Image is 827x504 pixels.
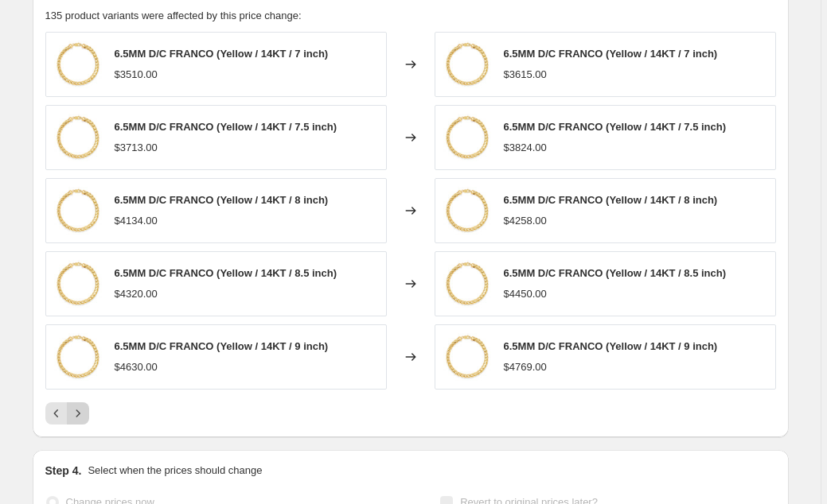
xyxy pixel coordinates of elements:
div: $4630.00 [115,359,158,375]
button: Next [67,402,89,425]
img: 6.5mmfranco_80x.jpg [54,41,102,88]
span: 6.5MM D/C FRANCO (Yellow / 14KT / 8.5 inch) [504,267,727,279]
img: 6.5mmfranco_80x.jpg [443,333,491,381]
img: 6.5mmfranco_80x.jpg [443,41,491,88]
img: 6.5mmfranco_80x.jpg [54,333,102,381]
span: 6.5MM D/C FRANCO (Yellow / 14KT / 8.5 inch) [115,267,337,279]
span: 6.5MM D/C FRANCO (Yellow / 14KT / 7 inch) [504,48,718,60]
span: 6.5MM D/C FRANCO (Yellow / 14KT / 8 inch) [504,194,718,206]
span: 6.5MM D/C FRANCO (Yellow / 14KT / 9 inch) [504,340,718,352]
div: $3510.00 [115,67,158,83]
div: $4134.00 [115,213,158,229]
p: Select when the prices should change [88,463,262,479]
img: 6.5mmfranco_80x.jpg [54,187,102,235]
button: Previous [45,402,68,425]
span: 6.5MM D/C FRANCO (Yellow / 14KT / 9 inch) [115,340,329,352]
div: $4769.00 [504,359,547,375]
span: 6.5MM D/C FRANCO (Yellow / 14KT / 8 inch) [115,194,329,206]
span: 6.5MM D/C FRANCO (Yellow / 14KT / 7.5 inch) [504,121,727,133]
span: 135 product variants were affected by this price change: [45,10,302,21]
div: $4450.00 [504,286,547,302]
h2: Step 4. [45,463,82,479]
div: $3824.00 [504,140,547,156]
img: 6.5mmfranco_80x.jpg [443,187,491,235]
div: $4258.00 [504,213,547,229]
nav: Pagination [45,402,89,425]
img: 6.5mmfranco_80x.jpg [54,260,102,308]
div: $4320.00 [115,286,158,302]
div: $3615.00 [504,67,547,83]
span: 6.5MM D/C FRANCO (Yellow / 14KT / 7.5 inch) [115,121,337,133]
img: 6.5mmfranco_80x.jpg [443,114,491,161]
span: 6.5MM D/C FRANCO (Yellow / 14KT / 7 inch) [115,48,329,60]
img: 6.5mmfranco_80x.jpg [443,260,491,308]
img: 6.5mmfranco_80x.jpg [54,114,102,161]
div: $3713.00 [115,140,158,156]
